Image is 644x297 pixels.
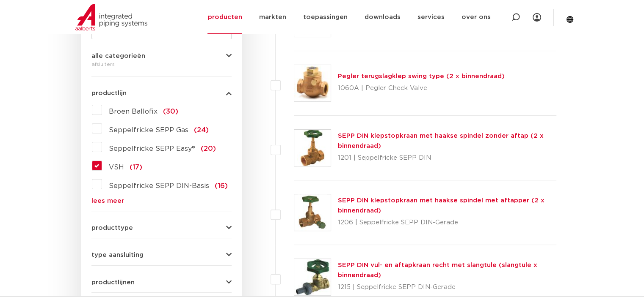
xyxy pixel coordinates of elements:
[294,130,331,166] img: Thumbnail for SEPP DIN klepstopkraan met haakse spindel zonder aftap (2 x binnendraad)
[294,259,331,295] img: Thumbnail for SEPP DIN vul- en aftapkraan recht met slangtule (slangtule x binnendraad)
[91,225,133,231] span: producttype
[91,90,127,96] span: productlijn
[294,194,331,231] img: Thumbnail for SEPP DIN klepstopkraan met haakse spindel met aftapper (2 x binnendraad)
[91,53,145,59] span: alle categorieën
[91,90,232,96] button: productlijn
[109,108,158,115] span: Broen Ballofix
[194,127,209,134] span: (24)
[338,73,505,79] a: Pegler terugslagklep swing type (2 x binnendraad)
[294,65,331,101] img: Thumbnail for Pegler terugslagklep swing type (2 x binnendraad)
[91,279,135,286] span: productlijnen
[109,127,188,134] span: Seppelfricke SEPP Gas
[130,164,142,171] span: (17)
[338,133,544,149] a: SEPP DIN klepstopkraan met haakse spindel zonder aftap (2 x binnendraad)
[338,151,557,165] p: 1201 | Seppelfricke SEPP DIN
[109,164,124,171] span: VSH
[91,279,232,286] button: productlijnen
[109,183,209,189] span: Seppelfricke SEPP DIN-Basis
[91,198,232,204] a: lees meer
[109,145,195,152] span: Seppelfricke SEPP Easy®
[338,262,537,278] a: SEPP DIN vul- en aftapkraan recht met slangtule (slangtule x binnendraad)
[91,53,232,59] button: alle categorieën
[91,252,232,258] button: type aansluiting
[201,145,216,152] span: (20)
[338,281,557,294] p: 1215 | Seppelfricke SEPP DIN-Gerade
[91,252,144,258] span: type aansluiting
[338,216,557,229] p: 1206 | Seppelfricke SEPP DIN-Gerade
[163,108,178,115] span: (30)
[91,225,232,231] button: producttype
[338,82,505,95] p: 1060A | Pegler Check Valve
[215,183,228,189] span: (16)
[91,59,232,69] div: afsluiters
[338,197,544,214] a: SEPP DIN klepstopkraan met haakse spindel met aftapper (2 x binnendraad)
